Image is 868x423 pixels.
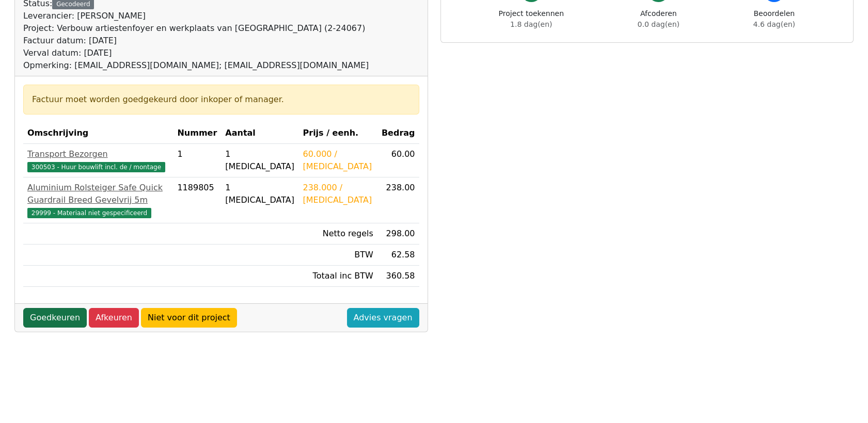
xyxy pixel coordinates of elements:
[303,182,373,206] div: 238.000 / [MEDICAL_DATA]
[27,182,169,206] div: Aluminium Rolsteiger Safe Quick Guardrail Breed Gevelvrij 5m
[225,182,294,206] div: 1 [MEDICAL_DATA]
[27,208,151,218] span: 29999 - Materiaal niet gespecificeerd
[23,123,173,144] th: Omschrijving
[225,148,294,173] div: 1 [MEDICAL_DATA]
[377,245,419,266] td: 62.58
[753,20,795,28] span: 4.6 dag(en)
[377,223,419,245] td: 298.00
[23,22,369,35] div: Project: Verbouw artiestenfoyer en werkplaats van [GEOGRAPHIC_DATA] (2-24067)
[27,162,165,172] span: 300503 - Huur bouwlift incl. de / montage
[298,123,377,144] th: Prijs / eenh.
[347,308,419,328] a: Advies vragen
[298,266,377,287] td: Totaal inc BTW
[377,123,419,144] th: Bedrag
[173,177,221,223] td: 1189805
[377,266,419,287] td: 360.58
[510,20,552,28] span: 1.8 dag(en)
[638,8,680,30] div: Afcoderen
[377,177,419,223] td: 238.00
[298,245,377,266] td: BTW
[23,59,369,72] div: Opmerking: [EMAIL_ADDRESS][DOMAIN_NAME]; [EMAIL_ADDRESS][DOMAIN_NAME]
[23,308,87,328] a: Goedkeuren
[27,182,169,219] a: Aluminium Rolsteiger Safe Quick Guardrail Breed Gevelvrij 5m29999 - Materiaal niet gespecificeerd
[23,35,369,47] div: Factuur datum: [DATE]
[753,8,795,30] div: Beoordelen
[221,123,298,144] th: Aantal
[499,8,564,30] div: Project toekennen
[23,47,369,59] div: Verval datum: [DATE]
[27,148,169,160] div: Transport Bezorgen
[27,148,169,173] a: Transport Bezorgen300503 - Huur bouwlift incl. de / montage
[173,123,221,144] th: Nummer
[298,223,377,245] td: Netto regels
[173,144,221,177] td: 1
[141,308,237,328] a: Niet voor dit project
[32,93,411,106] div: Factuur moet worden goedgekeurd door inkoper of manager.
[23,10,369,22] div: Leverancier: [PERSON_NAME]
[303,148,373,173] div: 60.000 / [MEDICAL_DATA]
[377,144,419,177] td: 60.00
[89,308,139,328] a: Afkeuren
[638,20,680,28] span: 0.0 dag(en)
